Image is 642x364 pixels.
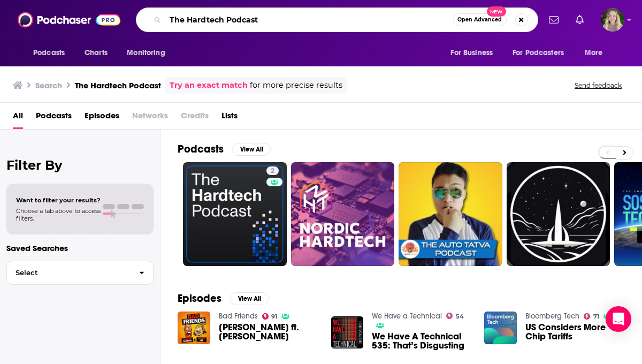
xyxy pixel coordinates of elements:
[593,314,599,319] span: 71
[6,261,154,285] button: Select
[33,45,65,60] span: Podcasts
[75,80,161,90] h3: The Hardtech Podcast
[457,17,502,22] span: Open Advanced
[585,45,603,60] span: More
[456,314,464,319] span: 54
[219,323,318,341] a: Bobby Uncorked ft. Stavros Halkias
[443,43,506,63] button: open menu
[78,43,114,63] a: Charts
[178,142,224,156] h2: Podcasts
[178,292,269,305] a: EpisodesView All
[446,313,464,319] a: 54
[545,11,563,29] a: Show notifications dropdown
[6,243,154,253] p: Saved Searches
[219,323,318,341] span: [PERSON_NAME] ft. [PERSON_NAME]
[6,157,154,173] h2: Filter By
[506,43,579,63] button: open menu
[601,8,624,32] img: User Profile
[453,13,507,26] button: Open AdvancedNew
[119,43,179,63] button: open menu
[221,107,238,129] a: Lists
[178,312,210,344] img: Bobby Uncorked ft. Stavros Halkias
[271,314,277,319] span: 91
[372,312,442,321] a: We Have a Technical
[26,43,79,63] button: open menu
[219,312,258,321] a: Bad Friends
[165,11,453,28] input: Search podcasts, credits, & more...
[230,292,269,305] button: View All
[601,8,624,32] button: Show profile menu
[178,292,221,305] h2: Episodes
[266,166,279,175] a: 2
[584,313,599,320] a: 71
[178,142,271,156] a: PodcastsView All
[36,107,72,129] a: Podcasts
[271,166,274,177] span: 2
[250,79,342,92] span: for more precise results
[181,107,209,129] span: Credits
[571,81,625,90] button: Send feedback
[232,143,271,156] button: View All
[16,207,101,222] span: Choose a tab above to access filters.
[487,6,506,17] span: New
[170,79,248,92] a: Try an exact match
[525,323,625,341] a: US Considers More Chip Tariffs
[35,80,62,90] h3: Search
[513,45,564,60] span: For Podcasters
[85,107,119,129] a: Episodes
[18,10,120,30] img: Podchaser - Follow, Share and Rate Podcasts
[7,269,131,276] span: Select
[331,316,364,349] img: We Have A Technical 535: That’s Disgusting
[484,312,517,344] img: US Considers More Chip Tariffs
[525,312,579,321] a: Bloomberg Tech
[450,45,493,60] span: For Business
[136,7,538,32] div: Search podcasts, credits, & more...
[85,45,108,60] span: Charts
[127,45,165,60] span: Monitoring
[262,313,278,320] a: 91
[601,8,624,32] span: Logged in as lauren19365
[372,332,471,350] a: We Have A Technical 535: That’s Disgusting
[16,196,101,204] span: Want to filter your results?
[577,43,616,63] button: open menu
[183,162,287,266] a: 2
[571,11,588,29] a: Show notifications dropdown
[132,107,168,129] span: Networks
[606,306,631,332] div: Open Intercom Messenger
[13,107,23,129] a: All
